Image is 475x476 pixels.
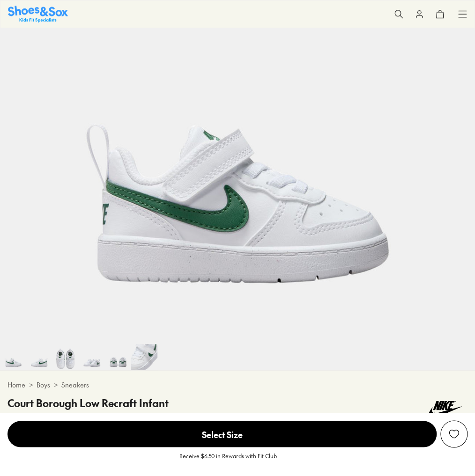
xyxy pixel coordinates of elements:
button: Add to Wishlist [440,421,468,448]
img: 8-553340_1 [105,344,131,370]
img: SNS_Logo_Responsive.svg [8,6,68,22]
button: Select Size [7,421,437,448]
a: Home [7,380,25,390]
span: Select Size [7,421,437,447]
div: > > [7,380,468,390]
img: 6-553338_1 [52,344,79,370]
img: 5-553337_1 [26,344,52,370]
img: 7-553339_1 [79,344,105,370]
h4: Court Borough Low Recraft Infant [7,395,169,411]
a: Shoes & Sox [8,6,68,22]
p: Receive $6.50 in Rewards with Fit Club [179,452,277,469]
img: Vendor logo [423,395,468,424]
a: Boys [37,380,50,390]
img: 9-553341_1 [131,344,157,370]
a: Sneakers [61,380,89,390]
